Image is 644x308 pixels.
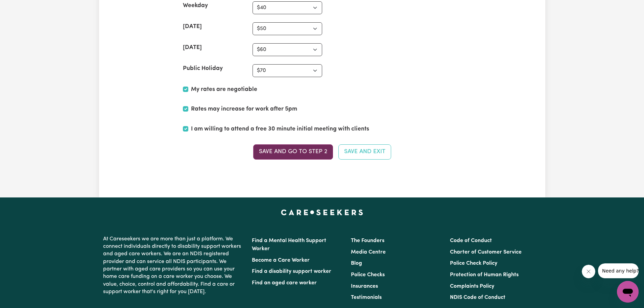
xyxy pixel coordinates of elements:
[351,238,384,243] a: The Founders
[183,1,208,10] label: Weekday
[450,238,492,243] a: Code of Conduct
[191,85,257,94] label: My rates are negotiable
[351,250,386,255] a: Media Centre
[450,261,497,266] a: Police Check Policy
[252,258,310,263] a: Become a Care Worker
[351,284,378,289] a: Insurances
[450,295,505,300] a: NDIS Code of Conduct
[450,284,494,289] a: Complaints Policy
[183,22,202,31] label: [DATE]
[351,261,362,266] a: Blog
[252,280,317,286] a: Find an aged care worker
[338,144,391,159] button: Save and Exit
[183,64,223,73] label: Public Holiday
[450,272,519,278] a: Protection of Human Rights
[253,144,333,159] button: Save and go to Step 2
[351,295,382,300] a: Testimonials
[281,210,363,215] a: Careseekers home page
[351,272,385,278] a: Police Checks
[103,233,244,299] p: At Careseekers we are more than just a platform. We connect individuals directly to disability su...
[191,105,297,114] label: Rates may increase for work after 5pm
[617,281,639,303] iframe: Button to launch messaging window
[252,238,326,252] a: Find a Mental Health Support Worker
[450,250,522,255] a: Charter of Customer Service
[4,5,41,10] span: Need any help?
[252,269,331,274] a: Find a disability support worker
[598,263,639,278] iframe: Message from company
[183,43,202,52] label: [DATE]
[582,265,595,278] iframe: Close message
[191,125,369,134] label: I am willing to attend a free 30 minute initial meeting with clients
